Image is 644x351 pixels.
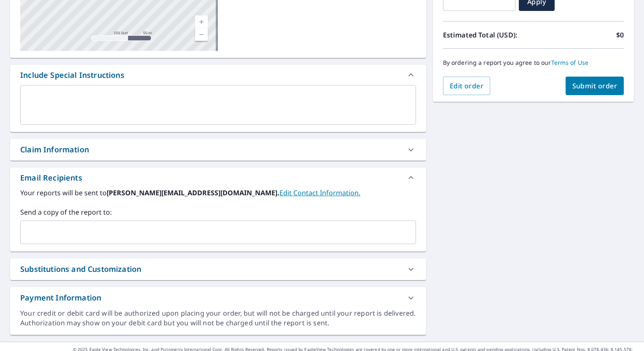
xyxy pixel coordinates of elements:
span: Edit order [450,81,484,90]
div: Include Special Instructions [10,65,426,85]
label: Send a copy of the report to: [20,207,416,217]
p: By ordering a report you agree to our [443,59,624,66]
div: Email Recipients [10,168,426,188]
p: Estimated Total (USD): [443,30,534,40]
div: Substitutions and Customization [10,258,426,280]
button: Submit order [566,77,624,95]
a: EditContactInfo [279,188,360,197]
div: Claim Information [20,144,89,155]
span: Submit order [572,81,617,90]
div: Payment Information [20,292,101,303]
div: Substitutions and Customization [20,263,141,275]
div: Your credit or debit card will be authorized upon placing your order, but will not be charged unt... [20,308,416,328]
label: Your reports will be sent to [20,188,416,198]
b: [PERSON_NAME][EMAIL_ADDRESS][DOMAIN_NAME]. [107,188,279,197]
a: Current Level 17, Zoom Out [195,28,208,41]
div: Include Special Instructions [20,69,124,81]
div: Email Recipients [20,172,82,183]
p: $0 [616,30,624,40]
a: Terms of Use [551,58,589,66]
div: Claim Information [10,139,426,160]
div: Payment Information [10,287,426,308]
a: Current Level 17, Zoom In [195,16,208,28]
button: Edit order [443,77,491,95]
